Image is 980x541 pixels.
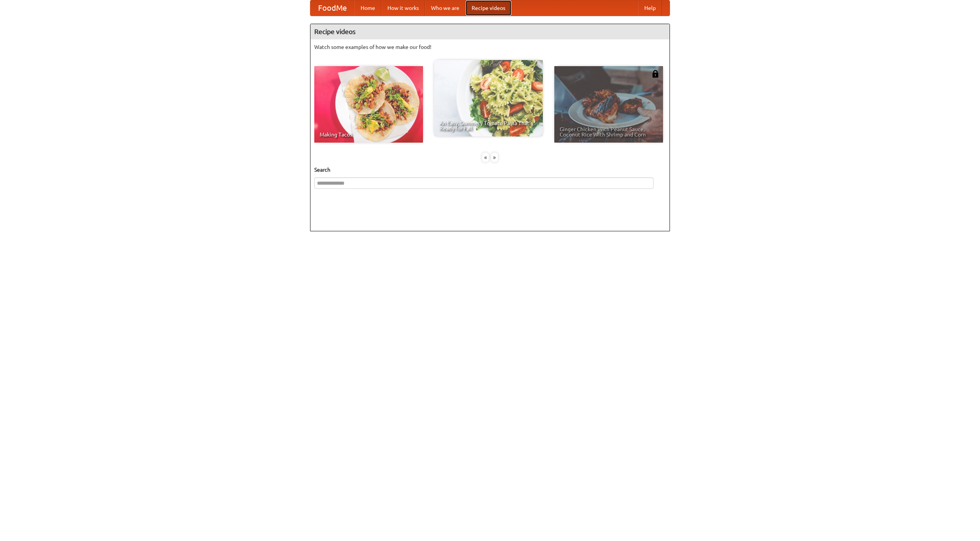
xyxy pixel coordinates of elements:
a: FoodMe [310,0,354,16]
div: » [491,153,498,162]
a: Recipe videos [465,0,511,16]
div: « [482,153,489,162]
span: Making Tacos [320,132,418,137]
span: An Easy, Summery Tomato Pasta That's Ready for Fall [439,120,537,131]
a: How it works [381,0,425,16]
a: An Easy, Summery Tomato Pasta That's Ready for Fall [434,60,543,136]
a: Home [354,0,381,16]
a: Help [638,0,662,16]
h4: Recipe videos [310,24,670,39]
a: Making Tacos [314,66,423,143]
p: Watch some examples of how we make our food! [314,43,666,51]
h5: Search [314,166,666,174]
a: Who we are [425,0,465,16]
img: 483408.png [652,70,659,78]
